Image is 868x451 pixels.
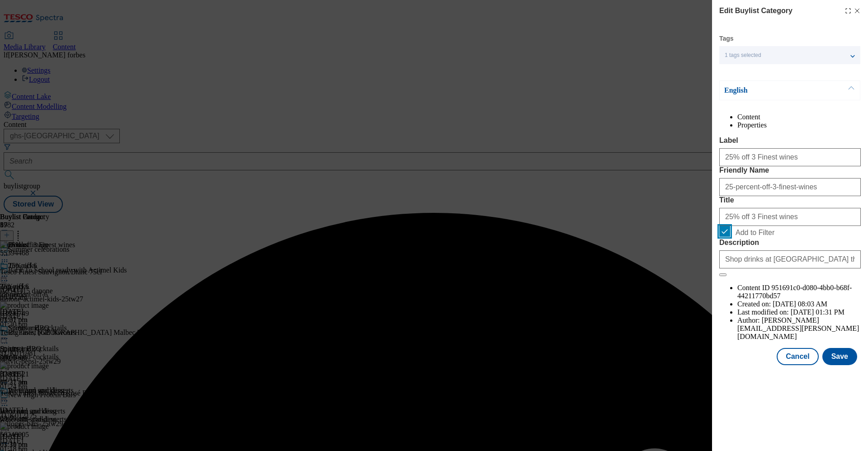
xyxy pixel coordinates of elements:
[719,178,861,196] input: Enter Friendly Name
[719,166,861,174] label: Friendly Name
[719,46,860,64] button: 1 tags selected
[724,86,819,95] p: English
[737,284,861,300] li: Content ID
[719,250,861,268] input: Enter Description
[777,348,818,365] button: Cancel
[737,308,861,316] li: Last modified on:
[725,52,761,59] span: 1 tags selected
[773,300,827,308] span: [DATE] 08:03 AM
[737,284,852,300] span: 951691c0-d080-4bb0-b68f-44211770bd57
[719,239,861,247] label: Description
[737,316,859,340] span: [PERSON_NAME][EMAIL_ADDRESS][PERSON_NAME][DOMAIN_NAME]
[737,316,861,341] li: Author:
[791,308,844,316] span: [DATE] 01:31 PM
[719,196,861,204] label: Title
[719,148,861,166] input: Enter Label
[737,113,861,121] li: Content
[719,5,793,16] h4: Edit Buylist Category
[719,36,734,41] label: Tags
[719,208,861,226] input: Enter Title
[737,300,861,308] li: Created on:
[822,348,857,365] button: Save
[736,229,774,237] span: Add to Filter
[737,121,861,129] li: Properties
[719,136,861,145] label: Label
